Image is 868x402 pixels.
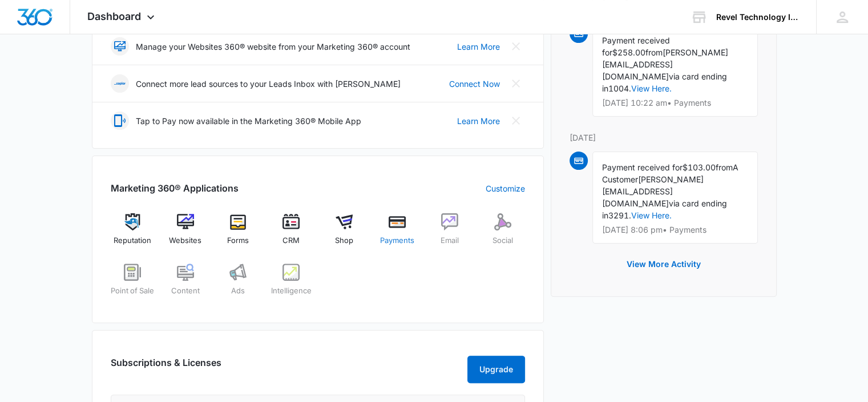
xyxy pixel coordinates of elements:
button: Close [507,37,525,55]
a: Learn More [457,115,500,127]
span: Content [171,285,200,297]
a: Email [428,213,472,254]
p: [DATE] 8:06 pm • Payments [602,226,748,234]
span: $258.00 [612,47,645,57]
span: from [716,162,733,172]
h2: Marketing 360® Applications [111,181,239,195]
h2: Subscriptions & Licenses [111,356,221,379]
p: [DATE] [570,132,758,144]
a: Social [481,213,525,254]
span: 3291. [608,210,631,220]
span: [EMAIL_ADDRESS][DOMAIN_NAME] [602,59,673,81]
a: Content [163,264,207,305]
span: Payment received for [602,162,683,172]
span: Payment received for [602,35,670,57]
span: from [645,47,663,57]
span: Forms [227,235,249,246]
span: [PERSON_NAME] [663,47,728,57]
p: Tap to Pay now available in the Marketing 360® Mobile App [136,115,361,127]
span: Email [441,235,459,246]
span: Shop [335,235,353,246]
button: Close [507,74,525,93]
a: Shop [322,213,366,254]
a: Reputation [111,213,155,254]
a: Websites [163,213,207,254]
a: Customize [486,182,525,194]
div: account name [716,13,800,22]
span: Social [492,235,513,246]
span: Payments [380,235,414,246]
a: View Here. [631,210,672,220]
button: View More Activity [615,250,712,278]
a: Ads [216,264,260,305]
a: Intelligence [269,264,313,305]
span: Websites [169,235,201,246]
a: Payments [375,213,419,254]
p: [DATE] 10:22 am • Payments [602,99,748,107]
a: CRM [269,213,313,254]
span: 1004. [608,83,631,93]
span: Dashboard [87,10,141,22]
a: Connect Now [449,78,500,90]
button: Close [507,112,525,130]
p: Manage your Websites 360® website from your Marketing 360® account [136,41,410,53]
span: Ads [231,285,245,297]
span: [PERSON_NAME][EMAIL_ADDRESS][DOMAIN_NAME] [602,174,704,208]
p: Connect more lead sources to your Leads Inbox with [PERSON_NAME] [136,78,401,90]
a: Forms [216,213,260,254]
span: Point of Sale [111,285,154,297]
span: Intelligence [271,285,312,297]
span: CRM [282,235,300,246]
a: View Here. [631,83,672,93]
a: Point of Sale [111,264,155,305]
span: Reputation [114,235,151,246]
span: $103.00 [683,162,716,172]
button: Upgrade [467,356,525,383]
a: Learn More [457,41,500,53]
